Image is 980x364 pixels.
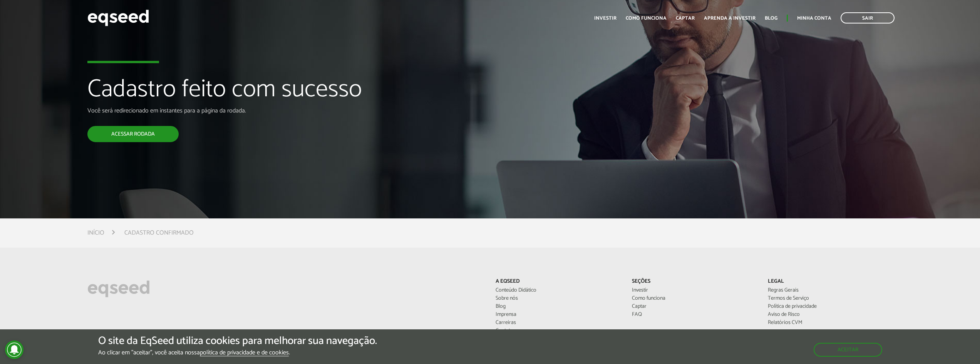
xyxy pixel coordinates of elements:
[814,343,882,357] button: Aceitar
[124,228,194,238] li: Cadastro confirmado
[87,8,149,28] img: EqSeed
[768,312,892,317] a: Aviso de Risco
[841,12,895,23] a: Sair
[797,16,831,21] a: Minha conta
[87,126,179,142] a: Acessar rodada
[768,296,892,301] a: Termos de Serviço
[676,16,695,21] a: Captar
[87,278,150,299] img: EqSeed Logo
[98,335,377,347] h5: O site da EqSeed utiliza cookies para melhorar sua navegação.
[632,296,756,301] a: Como funciona
[496,278,620,285] p: A EqSeed
[496,288,620,293] a: Conteúdo Didático
[87,76,566,107] h1: Cadastro feito com sucesso
[768,288,892,293] a: Regras Gerais
[496,312,620,317] a: Imprensa
[632,312,756,317] a: FAQ
[626,16,667,21] a: Como funciona
[496,328,620,334] a: Contato
[87,230,104,236] a: Início
[768,320,892,325] a: Relatórios CVM
[87,107,566,114] p: Você será redirecionado em instantes para a página da rodada.
[632,278,756,285] p: Seções
[496,320,620,325] a: Carreiras
[632,288,756,293] a: Investir
[594,16,616,21] a: Investir
[496,296,620,301] a: Sobre nós
[98,349,377,356] p: Ao clicar em "aceitar", você aceita nossa .
[768,304,892,309] a: Política de privacidade
[704,16,756,21] a: Aprenda a investir
[200,350,289,356] a: política de privacidade e de cookies
[496,304,620,309] a: Blog
[768,278,892,285] p: Legal
[632,304,756,309] a: Captar
[765,16,777,21] a: Blog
